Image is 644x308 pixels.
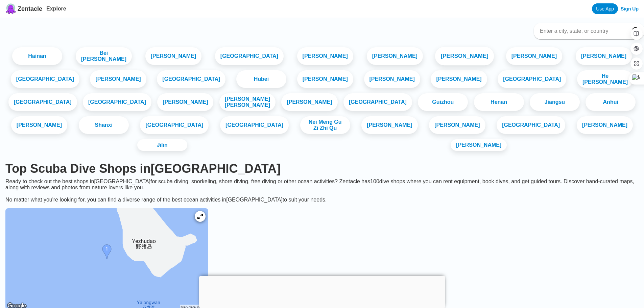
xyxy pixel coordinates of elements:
a: Use App [592,3,618,14]
a: [PERSON_NAME] [145,47,201,65]
iframe: Advertisement [199,276,445,306]
a: [PERSON_NAME] [281,93,337,111]
a: Anhui [586,93,636,111]
a: Zentacle logoZentacle [5,3,42,14]
input: Enter a city, state, or country [539,28,622,34]
a: Hainan [12,47,62,65]
a: [GEOGRAPHIC_DATA] [11,70,79,88]
a: [PERSON_NAME] [506,47,562,65]
span: Zentacle [18,5,42,13]
a: [PERSON_NAME] [429,116,485,134]
a: Jilin [137,139,187,151]
a: [PERSON_NAME] [364,70,420,88]
a: [PERSON_NAME] [297,47,353,65]
a: [GEOGRAPHIC_DATA] [83,93,151,111]
a: Sign Up [621,6,639,11]
a: [PERSON_NAME] [11,116,67,134]
a: [PERSON_NAME] [576,47,632,65]
a: [GEOGRAPHIC_DATA] [498,70,566,88]
a: [GEOGRAPHIC_DATA] [157,70,225,88]
a: [GEOGRAPHIC_DATA] [497,116,565,134]
a: [PERSON_NAME] [90,70,146,88]
a: [GEOGRAPHIC_DATA] [8,93,77,111]
a: Explore [46,6,66,11]
a: Bei [PERSON_NAME] [76,47,132,65]
a: Henan [474,93,524,111]
a: [GEOGRAPHIC_DATA] [343,93,412,111]
a: [PERSON_NAME] [577,116,633,134]
a: [PERSON_NAME] [361,116,418,134]
img: Zentacle logo [5,3,16,14]
a: [PERSON_NAME] [451,139,507,151]
a: [GEOGRAPHIC_DATA] [220,116,289,134]
a: [PERSON_NAME] [157,93,213,111]
a: [GEOGRAPHIC_DATA] [140,116,209,134]
h1: Top Scuba Dive Shops in [GEOGRAPHIC_DATA] [5,162,639,176]
a: Jiangsu [530,93,580,111]
a: He [PERSON_NAME] [577,70,633,88]
a: [PERSON_NAME] [PERSON_NAME] [219,93,276,111]
a: Guizhou [418,93,468,111]
a: [PERSON_NAME] [297,70,353,88]
a: Shanxi [79,116,129,134]
a: [PERSON_NAME] [435,47,494,66]
a: [PERSON_NAME] [431,70,487,88]
a: [GEOGRAPHIC_DATA] [215,47,284,65]
a: Hubei [236,70,286,88]
a: [PERSON_NAME] [367,47,423,65]
a: Nei Meng Gu Zi Zhi Qu [300,116,350,134]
